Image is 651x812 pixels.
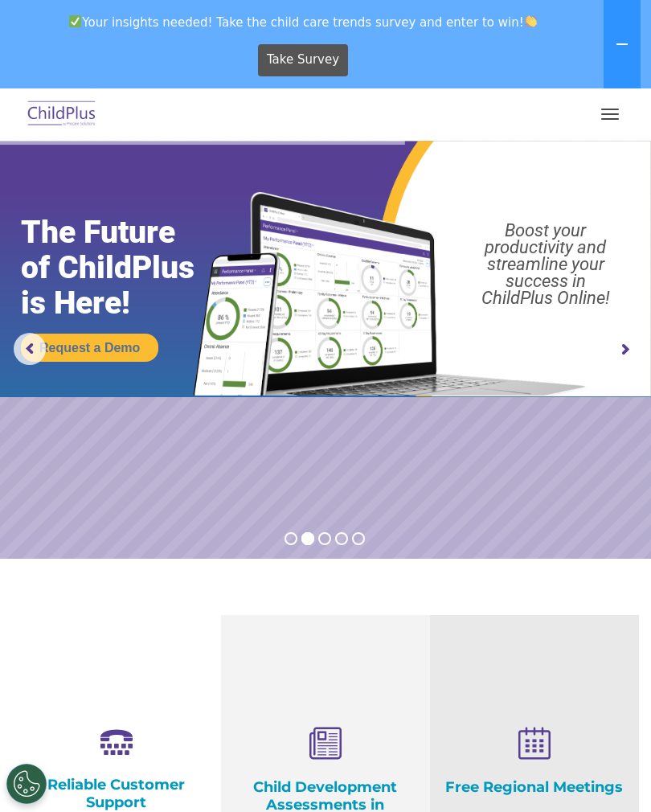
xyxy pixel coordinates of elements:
a: Take Survey [258,44,349,76]
h4: Reliable Customer Support [24,776,209,811]
img: ChildPlus by Procare Solutions [24,96,100,133]
rs-layer: Boost your productivity and streamline your success in ChildPlus Online! [449,222,642,306]
a: Request a Demo [21,334,158,362]
span: Take Survey [267,46,339,74]
img: 👏 [525,15,537,27]
iframe: Chat Widget [380,638,651,812]
img: ✅ [69,15,81,27]
rs-layer: The Future of ChildPlus is Here! [21,215,229,321]
button: Cookies Settings [6,764,47,804]
span: Your insights needed! Take the child care trends survey and enter to win! [6,6,600,38]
